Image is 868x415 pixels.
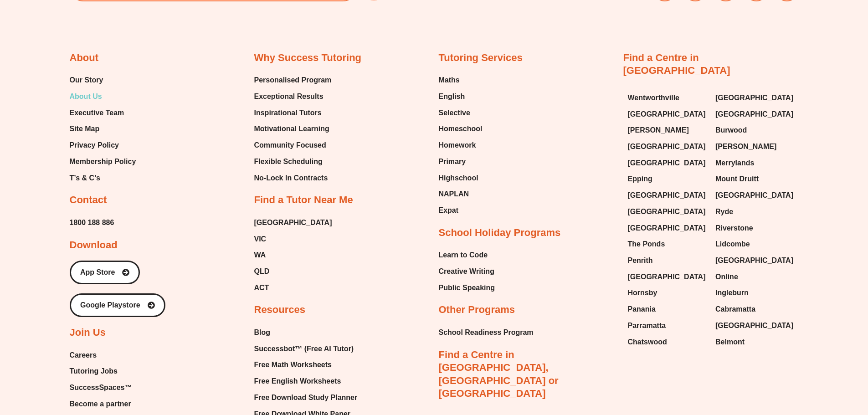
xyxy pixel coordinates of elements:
span: [GEOGRAPHIC_DATA] [628,156,706,170]
a: Merrylands [715,156,794,170]
span: Wentworthville [628,91,680,105]
span: The Ponds [628,237,665,251]
span: Public Speaking [439,281,495,295]
a: [GEOGRAPHIC_DATA] [715,91,794,105]
a: Highschool [439,171,483,185]
a: ACT [254,281,332,295]
span: Exceptional Results [254,90,324,103]
span: Belmont [715,335,745,349]
span: QLD [254,265,270,278]
a: Panania [628,302,707,316]
a: Ingleburn [715,286,794,300]
a: VIC [254,232,332,246]
span: Panania [628,302,656,316]
span: [GEOGRAPHIC_DATA] [628,140,706,154]
a: Burwood [715,123,794,137]
span: Merrylands [715,156,754,170]
span: NAPLAN [439,187,469,201]
span: SuccessSpaces™ [70,381,132,395]
a: Free Download Study Planner [254,391,363,405]
a: Membership Policy [70,155,136,169]
a: Lidcombe [715,237,794,251]
a: Riverstone [715,221,794,235]
a: Motivational Learning [254,122,332,136]
a: Wentworthville [628,91,707,105]
h2: Tutoring Services [439,51,523,65]
h2: Find a Tutor Near Me [254,194,353,207]
h2: School Holiday Programs [439,226,561,240]
a: [GEOGRAPHIC_DATA] [628,270,707,284]
span: No-Lock In Contracts [254,171,328,185]
h2: Why Success Tutoring [254,51,362,65]
span: [GEOGRAPHIC_DATA] [715,91,793,105]
a: Cabramatta [715,302,794,316]
iframe: Chat Widget [822,371,868,415]
a: Hornsby [628,286,707,300]
span: Community Focused [254,138,326,152]
a: Privacy Policy [70,138,136,152]
a: Community Focused [254,138,332,152]
span: Careers [70,348,97,362]
a: [GEOGRAPHIC_DATA] [628,221,707,235]
a: The Ponds [628,237,707,251]
span: [GEOGRAPHIC_DATA] [715,319,793,333]
a: Careers [70,348,148,362]
span: VIC [254,232,267,246]
span: Site Map [70,122,100,136]
a: [GEOGRAPHIC_DATA] [715,189,794,202]
span: Tutoring Jobs [70,364,118,378]
a: Become a partner [70,397,148,411]
span: Personalised Program [254,73,332,87]
h2: About [70,51,99,65]
span: App Store [80,269,115,276]
a: English [439,90,483,103]
a: NAPLAN [439,187,483,201]
span: Become a partner [70,397,131,411]
a: QLD [254,265,332,278]
span: [GEOGRAPHIC_DATA] [628,108,706,121]
a: App Store [70,261,140,284]
a: Our Story [70,73,136,87]
span: Cabramatta [715,302,755,316]
span: Lidcombe [715,237,750,251]
a: T’s & C’s [70,171,136,185]
a: [GEOGRAPHIC_DATA] [254,216,332,230]
h2: Contact [70,194,107,207]
a: Free Math Worksheets [254,358,363,372]
span: Homework [439,138,476,152]
span: 1800 188 886 [70,216,114,230]
a: Homeschool [439,122,483,136]
h2: Other Programs [439,303,515,317]
span: Learn to Code [439,248,488,262]
h2: Download [70,239,118,252]
span: Blog [254,326,271,339]
a: SuccessSpaces™ [70,381,148,395]
span: Free Download Study Planner [254,391,358,405]
span: T’s & C’s [70,171,100,185]
span: Online [715,270,738,284]
span: [PERSON_NAME] [715,140,776,154]
a: Inspirational Tutors [254,106,332,120]
span: Parramatta [628,319,666,333]
span: [GEOGRAPHIC_DATA] [715,189,793,202]
a: [GEOGRAPHIC_DATA] [715,254,794,267]
a: Penrith [628,254,707,267]
span: WA [254,248,266,262]
span: Executive Team [70,106,124,120]
a: Primary [439,155,483,169]
a: WA [254,248,332,262]
a: Tutoring Jobs [70,364,148,378]
span: [GEOGRAPHIC_DATA] [628,270,706,284]
span: [GEOGRAPHIC_DATA] [715,108,793,121]
a: [PERSON_NAME] [715,140,794,154]
span: Motivational Learning [254,122,329,136]
span: Ryde [715,205,733,219]
span: Mount Druitt [715,172,759,186]
a: Exceptional Results [254,90,332,103]
span: Hornsby [628,286,657,300]
a: Executive Team [70,106,136,120]
span: Privacy Policy [70,138,119,152]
